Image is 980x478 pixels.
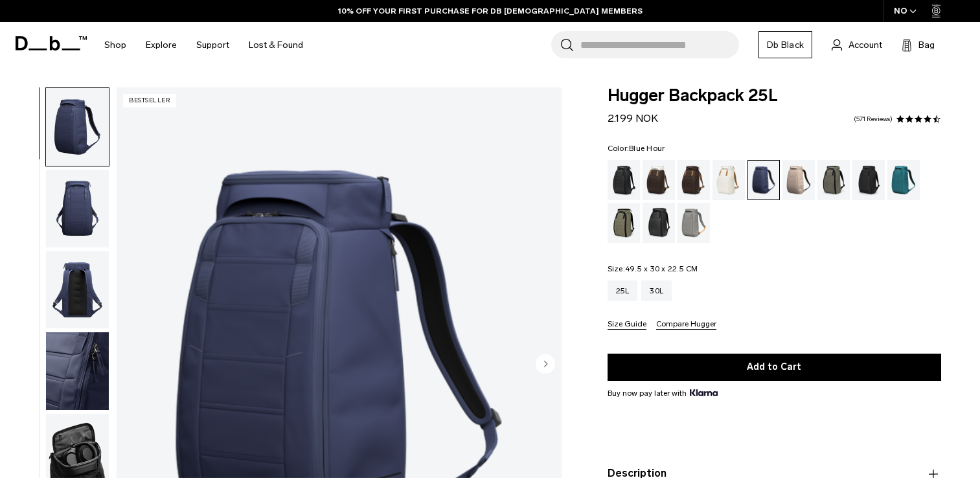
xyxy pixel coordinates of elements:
p: Bestseller [123,94,176,108]
legend: Size: [608,265,698,273]
button: Bag [902,37,935,52]
a: Charcoal Grey [852,160,885,200]
a: Support [196,22,229,68]
img: Hugger Backpack 25L Blue Hour [46,251,109,329]
a: Forest Green [817,160,850,200]
button: Add to Cart [608,354,941,381]
img: {"height" => 20, "alt" => "Klarna"} [690,389,718,396]
a: Espresso [678,160,710,200]
button: Compare Hugger [656,320,716,330]
a: 25L [608,280,638,301]
button: Hugger Backpack 25L Blue Hour [45,87,109,166]
button: Size Guide [608,320,646,330]
a: Midnight Teal [887,160,920,200]
legend: Color: [608,144,665,152]
button: Next slide [536,354,555,376]
a: 10% OFF YOUR FIRST PURCHASE FOR DB [DEMOGRAPHIC_DATA] MEMBERS [338,5,643,17]
span: Hugger Backpack 25L [608,87,941,104]
a: 30L [641,280,672,301]
img: Hugger_25L_Blue_hour_Material.1.png [46,332,109,410]
a: Sand Grey [678,203,710,243]
span: Blue Hour [629,144,665,153]
a: Oatmilk [712,160,745,200]
a: Fogbow Beige [782,160,815,200]
a: Db Black [758,31,812,58]
a: Mash Green [608,203,640,243]
button: Hugger Backpack 25L Blue Hour [45,251,109,330]
a: Black Out [608,160,640,200]
a: Blue Hour [747,160,780,200]
a: Lost & Found [249,22,303,68]
button: Hugger Backpack 25L Blue Hour [45,169,109,248]
a: 571 reviews [854,116,893,122]
a: Account [832,37,882,52]
button: Hugger_25L_Blue_hour_Material.1.png [45,332,109,411]
span: Buy now pay later with [608,387,718,399]
a: Explore [146,22,177,68]
nav: Main Navigation [95,22,313,68]
span: 49.5 x 30 x 22.5 CM [625,264,698,273]
a: Cappuccino [643,160,675,200]
span: Bag [918,38,935,52]
a: Shop [104,22,126,68]
span: 2.199 NOK [608,112,658,124]
span: Account [849,38,882,52]
img: Hugger Backpack 25L Blue Hour [46,88,109,166]
img: Hugger Backpack 25L Blue Hour [46,170,109,247]
a: Reflective Black [643,203,675,243]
